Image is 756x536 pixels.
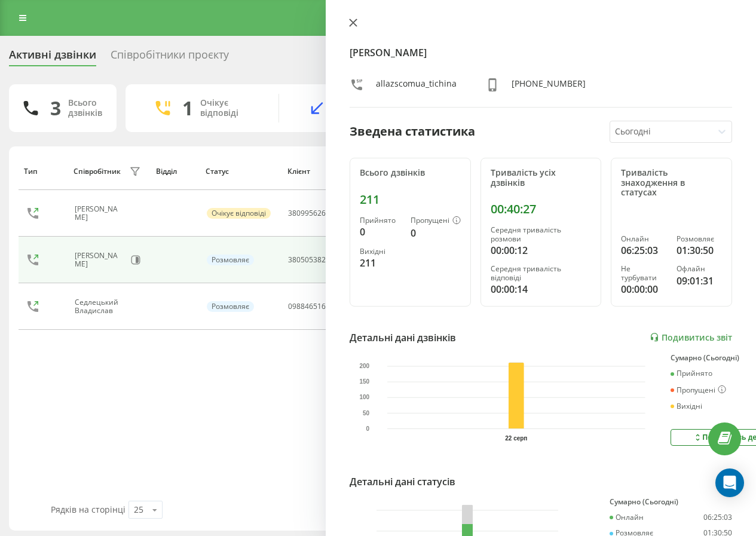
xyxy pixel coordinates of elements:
[366,425,370,432] text: 0
[200,98,261,118] div: Очікує відповіді
[182,97,193,120] div: 1
[677,235,722,243] div: Розмовляє
[288,209,338,218] div: 380995626725
[703,513,732,522] div: 06:25:03
[75,252,125,269] div: [PERSON_NAME]
[359,363,369,369] text: 200
[359,394,369,400] text: 100
[677,274,722,288] div: 09:01:31
[715,468,744,497] div: Open Intercom Messenger
[491,282,592,296] div: 00:00:14
[610,498,732,506] div: Сумарно (Сьогодні)
[75,205,127,222] div: [PERSON_NAME]
[360,216,401,225] div: Прийнято
[491,265,592,282] div: Середня тривалість відповіді
[360,256,401,270] div: 211
[207,208,271,219] div: Очікує відповіді
[621,243,666,258] div: 06:25:03
[50,97,61,120] div: 3
[491,168,592,188] div: Тривалість усіх дзвінків
[68,98,102,118] div: Всього дзвінків
[491,243,592,258] div: 00:00:12
[621,235,666,243] div: Онлайн
[360,225,401,239] div: 0
[288,302,330,311] div: 0988465160
[363,409,370,416] text: 50
[491,202,592,216] div: 00:40:27
[621,265,666,282] div: Не турбувати
[74,167,121,176] div: Співробітник
[111,48,229,67] div: Співробітники проєкту
[677,265,722,273] div: Офлайн
[350,122,475,140] div: Зведена статистика
[287,167,363,176] div: Клієнт
[411,216,461,226] div: Пропущені
[671,385,726,395] div: Пропущені
[207,255,254,265] div: Розмовляє
[350,474,455,489] div: Детальні дані статусів
[350,45,732,60] h4: [PERSON_NAME]
[505,435,527,442] text: 22 серп
[621,282,666,296] div: 00:00:00
[671,402,702,411] div: Вихідні
[360,192,461,207] div: 211
[360,168,461,178] div: Всього дзвінків
[134,504,143,516] div: 25
[376,78,457,95] div: allazscomua_tichina
[621,168,722,198] div: Тривалість знаходження в статусах
[51,504,126,515] span: Рядків на сторінці
[512,78,586,95] div: [PHONE_NUMBER]
[206,167,276,176] div: Статус
[677,243,722,258] div: 01:30:50
[610,513,644,522] div: Онлайн
[359,378,369,385] text: 150
[650,332,732,342] a: Подивитись звіт
[9,48,96,67] div: Активні дзвінки
[411,226,461,240] div: 0
[350,330,456,345] div: Детальні дані дзвінків
[156,167,194,176] div: Відділ
[75,298,127,316] div: Седлецький Владислав
[24,167,62,176] div: Тип
[491,226,592,243] div: Середня тривалість розмови
[288,256,338,264] div: 380505382439
[671,369,712,378] div: Прийнято
[207,301,254,312] div: Розмовляє
[360,247,401,256] div: Вихідні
